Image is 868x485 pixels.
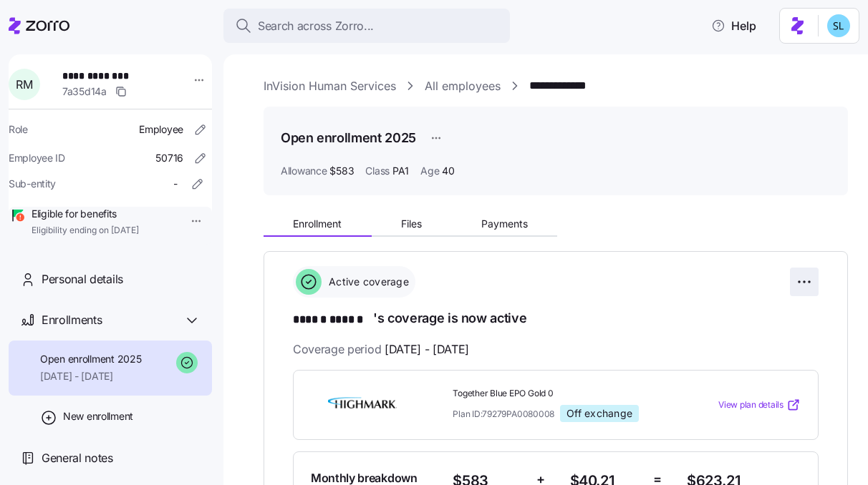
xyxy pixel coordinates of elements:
[718,398,783,412] span: View plan details
[258,17,374,35] span: Search across Zorro...
[63,409,133,423] span: New enrollment
[385,341,469,358] span: [DATE] - [DATE]
[392,164,409,178] span: PA1
[718,398,801,412] a: View plan details
[155,151,183,165] span: 50716
[453,388,675,400] span: Together Blue EPO Gold 0
[223,9,510,43] button: Search across Zorro...
[281,129,416,147] h1: Open enrollment 2025
[9,177,56,191] span: Sub-entity
[311,388,414,421] img: Highmark BlueCross BlueShield
[62,84,107,99] span: 7a35d14a
[365,164,390,178] span: Class
[32,225,139,237] span: Eligibility ending on [DATE]
[481,219,528,229] span: Payments
[281,164,327,178] span: Allowance
[40,352,141,366] span: Open enrollment 2025
[9,151,65,165] span: Employee ID
[32,207,139,221] span: Eligible for benefits
[42,270,123,288] span: Personal details
[401,219,422,229] span: Files
[42,311,102,329] span: Enrollments
[40,369,141,383] span: [DATE] - [DATE]
[827,14,850,37] img: 7c620d928e46699fcfb78cede4daf1d1
[264,77,396,95] a: InVision Human Services
[700,11,768,40] button: Help
[442,164,454,178] span: 40
[566,407,632,420] span: Off exchange
[453,408,554,420] span: Plan ID: 79279PA0080008
[293,341,469,358] span: Coverage period
[711,17,756,34] span: Help
[9,122,28,137] span: Role
[173,177,178,191] span: -
[329,164,354,178] span: $583
[16,79,32,90] span: R M
[293,309,819,329] h1: 's coverage is now active
[425,77,501,95] a: All employees
[324,275,409,289] span: Active coverage
[293,219,342,229] span: Enrollment
[139,122,183,137] span: Employee
[420,164,439,178] span: Age
[42,449,113,467] span: General notes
